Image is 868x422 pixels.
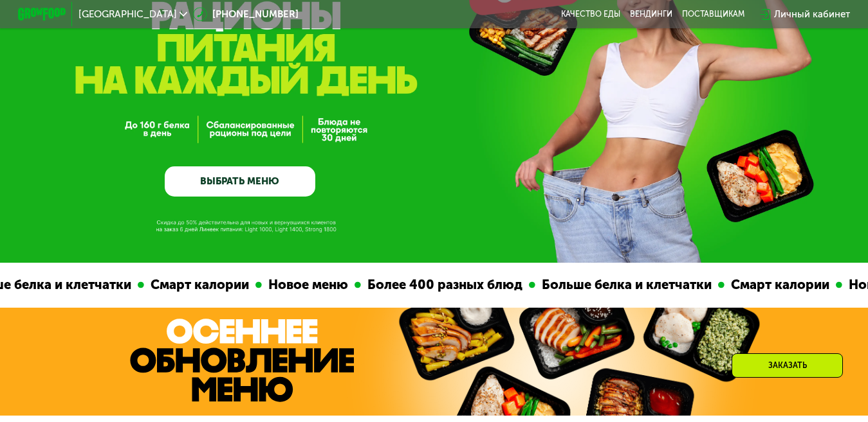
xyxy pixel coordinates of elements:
div: Более 400 разных блюд [296,275,464,295]
a: Вендинги [630,10,672,19]
a: [PHONE_NUMBER] [193,7,299,21]
div: Смарт калории [79,275,190,295]
div: Заказать [732,353,843,378]
div: Смарт калории [660,275,771,295]
div: поставщикам [682,10,744,19]
a: Качество еды [561,10,620,19]
span: [GEOGRAPHIC_DATA] [78,10,177,19]
div: Личный кабинет [774,7,850,21]
div: Больше белка и клетчатки [470,275,653,295]
a: ВЫБРАТЬ МЕНЮ [165,166,315,197]
div: Новое меню [197,275,290,295]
